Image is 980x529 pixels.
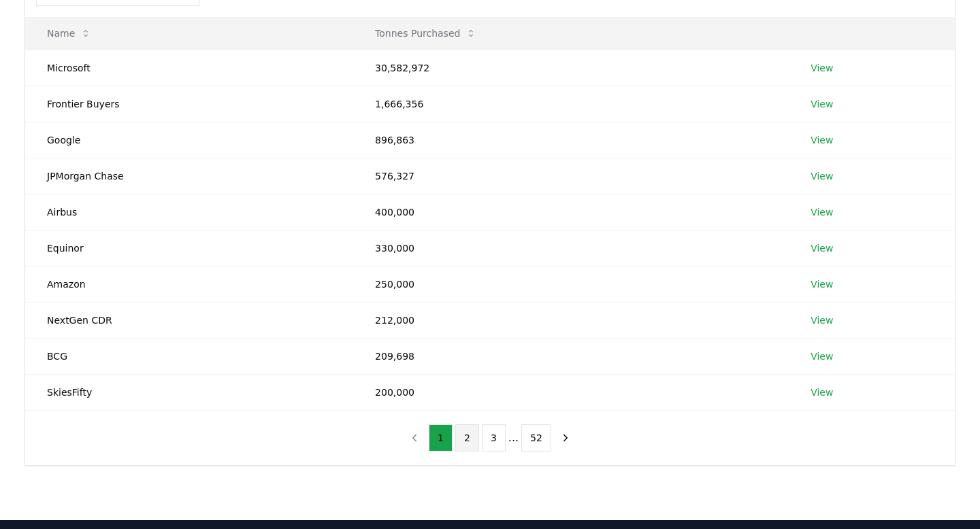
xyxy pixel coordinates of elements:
a: View [811,61,833,75]
td: 250,000 [353,266,789,302]
button: 52 [521,424,551,451]
td: SkiesFifty [25,374,353,410]
td: 200,000 [353,374,789,410]
a: View [811,277,833,291]
a: View [811,97,833,111]
li: ... [508,430,519,446]
td: Microsoft [25,50,353,86]
button: next page [554,424,577,451]
a: View [811,205,833,219]
a: View [811,241,833,255]
button: Tonnes Purchased [364,20,487,47]
td: 209,698 [353,338,789,374]
a: View [811,133,833,147]
a: View [811,349,833,363]
td: Amazon [25,266,353,302]
button: 3 [482,424,506,451]
td: NextGen CDR [25,302,353,338]
td: Frontier Buyers [25,86,353,122]
td: 1,666,356 [353,86,789,122]
button: Name [36,20,102,47]
td: Airbus [25,194,353,230]
button: 2 [455,424,479,451]
td: 330,000 [353,230,789,266]
td: 896,863 [353,122,789,158]
td: 400,000 [353,194,789,230]
td: 30,582,972 [353,50,789,86]
a: View [811,313,833,327]
td: 212,000 [353,302,789,338]
button: 1 [429,424,453,451]
td: Google [25,122,353,158]
a: View [811,169,833,183]
td: Equinor [25,230,353,266]
a: View [811,386,833,399]
td: BCG [25,338,353,374]
td: 576,327 [353,158,789,194]
td: JPMorgan Chase [25,158,353,194]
